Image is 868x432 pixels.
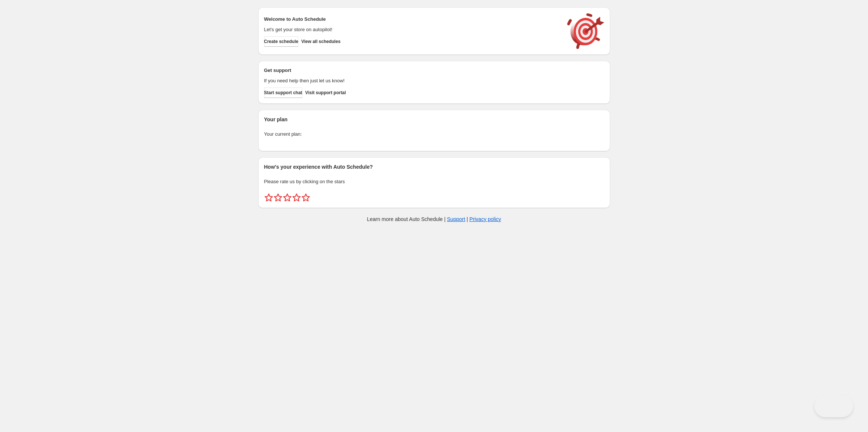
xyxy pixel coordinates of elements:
h2: Welcome to Auto Schedule [264,16,560,23]
span: View all schedules [301,39,340,44]
a: Support [447,216,465,222]
iframe: Toggle Customer Support [814,395,853,417]
h2: Your plan [264,116,604,123]
h2: Get support [264,67,560,74]
a: Start support chat [264,88,302,98]
p: Please rate us by clicking on the stars [264,178,604,185]
button: Create schedule [264,36,299,47]
a: Visit support portal [305,88,346,98]
button: View all schedules [301,36,340,47]
p: Let's get your store on autopilot! [264,26,560,33]
span: Start support chat [264,90,302,96]
p: Learn more about Auto Schedule | | [367,215,501,223]
p: If you need help then just let us know! [264,77,560,85]
span: Create schedule [264,39,299,44]
p: Your current plan: [264,131,604,138]
a: Privacy policy [469,216,501,222]
h2: How's your experience with Auto Schedule? [264,163,604,171]
span: Visit support portal [305,90,346,96]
